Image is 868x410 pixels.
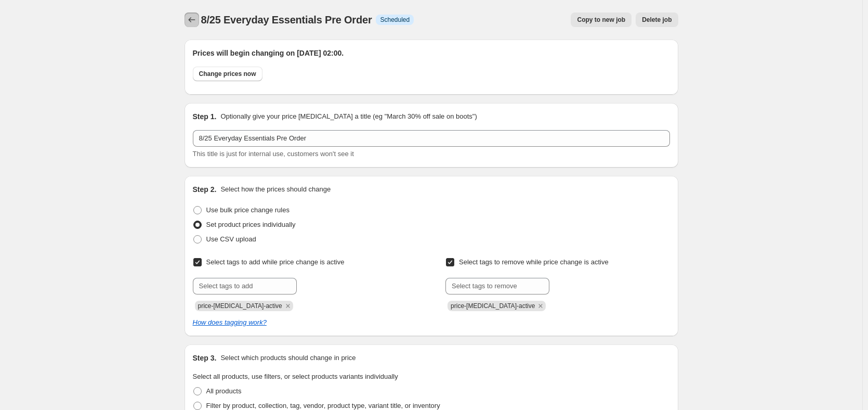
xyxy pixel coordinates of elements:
input: 30% off holiday sale [193,130,670,147]
span: Set product prices individually [206,221,296,228]
input: Select tags to remove [445,278,549,294]
button: Remove price-change-job-active [283,301,293,311]
span: All products [206,387,242,395]
button: Delete job [636,12,678,27]
p: Select how the prices should change [220,184,331,195]
span: price-change-job-active [451,302,535,310]
button: Copy to new job [571,12,632,27]
span: Scheduled [380,16,410,24]
span: Select all products, use filters, or select products variants individually [193,373,398,380]
span: Use bulk price change rules [206,206,290,214]
span: 8/25 Everyday Essentials Pre Order [201,14,372,25]
button: Change prices now [193,67,262,81]
h2: Prices will begin changing on [DATE] 02:00. [193,48,670,58]
a: How does tagging work? [193,318,267,326]
span: Delete job [642,16,672,24]
span: Select tags to remove while price change is active [459,258,609,266]
h2: Step 1. [193,111,217,122]
p: Select which products should change in price [220,353,356,363]
h2: Step 3. [193,353,217,363]
button: Price change jobs [185,12,199,27]
h2: Step 2. [193,184,217,195]
button: Remove price-change-job-active [536,301,545,311]
p: Optionally give your price [MEDICAL_DATA] a title (eg "March 30% off sale on boots") [220,111,477,122]
span: price-change-job-active [198,302,282,310]
span: Change prices now [199,70,256,78]
span: Select tags to add while price change is active [206,258,345,266]
span: Copy to new job [577,16,625,24]
span: Filter by product, collection, tag, vendor, product type, variant title, or inventory [206,402,440,409]
input: Select tags to add [193,278,297,294]
span: Use CSV upload [206,235,256,243]
span: This title is just for internal use, customers won't see it [193,150,354,158]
